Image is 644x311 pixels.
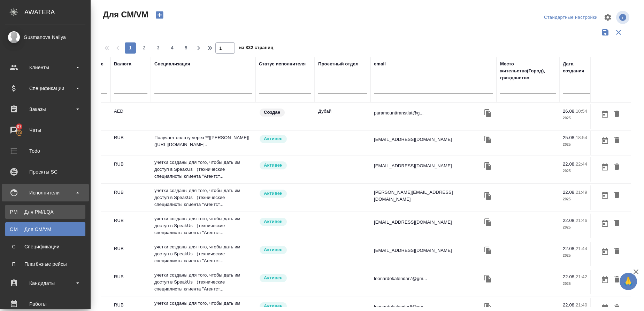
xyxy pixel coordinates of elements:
[374,162,452,169] p: [EMAIL_ADDRESS][DOMAIN_NAME]
[483,273,493,284] button: Скопировать
[599,9,616,26] span: Настроить таблицу
[110,242,151,266] td: RUB
[154,187,252,208] p: учетки созданы для того, чтобы дать им доступ в SpeakUs （технические специалисты клиента "Агентст...
[5,188,85,198] div: Исполнители
[9,208,82,215] div: Для PM/LQA
[563,252,601,259] p: 2025
[5,167,85,177] div: Проекты SC
[483,134,493,145] button: Скопировать
[264,274,283,281] p: Активен
[374,303,427,310] p: leonardokalendar6@gm...
[599,217,611,230] button: Открыть календарь загрузки
[622,274,634,289] span: 🙏
[563,274,576,279] p: 22.08,
[154,134,252,148] p: Получает оплату через **[[PERSON_NAME]]([URL][DOMAIN_NAME]..
[181,42,192,54] button: 5
[599,273,611,286] button: Открыть календарь загрузки
[110,131,151,155] td: RUB
[576,135,587,140] p: 18:54
[611,245,623,258] button: Удалить
[500,61,556,81] div: Место жительства(Город), гражданство
[264,190,283,197] p: Активен
[13,123,26,130] span: 87
[483,191,493,201] button: Скопировать
[611,108,623,121] button: Удалить
[259,302,311,311] div: Рядовой исполнитель: назначай с учетом рейтинга
[110,214,151,238] td: RUB
[315,104,370,129] td: Дубай
[576,218,587,223] p: 21:46
[264,135,283,142] p: Активен
[139,45,150,51] span: 2
[153,42,164,54] button: 3
[5,299,85,309] div: Работы
[2,142,89,160] a: Todo
[599,108,611,121] button: Открыть календарь загрузки
[563,246,576,251] p: 22.08,
[563,280,601,287] p: 2025
[576,246,587,251] p: 21:44
[611,134,623,147] button: Удалить
[264,218,283,225] p: Активен
[576,274,587,279] p: 21:42
[110,270,151,294] td: RUB
[239,43,273,54] span: из 832 страниц
[264,303,283,310] p: Активен
[264,109,281,116] p: Создан
[612,26,625,39] button: Сбросить фильтры
[110,185,151,210] td: RUB
[563,302,576,308] p: 22.08,
[616,11,631,24] span: Посмотреть информацию
[9,261,82,268] div: Платёжные рейсы
[5,83,85,94] div: Спецификации
[5,278,85,288] div: Кандидаты
[599,134,611,147] button: Открыть календарь загрузки
[563,196,601,203] p: 2025
[5,146,85,156] div: Todo
[167,42,178,54] button: 4
[154,61,190,67] div: Специализация
[611,161,623,174] button: Удалить
[259,61,306,67] div: Статус исполнителя
[5,205,85,219] a: PMДля PM/LQA
[259,189,311,198] div: Рядовой исполнитель: назначай с учетом рейтинга
[563,224,601,231] p: 2025
[5,257,85,271] a: ППлатёжные рейсы
[151,9,168,21] button: Создать
[5,62,85,73] div: Клиенты
[611,189,623,202] button: Удалить
[374,61,386,67] div: email
[114,61,131,67] div: Валюта
[483,108,493,118] button: Скопировать
[563,109,576,114] p: 26.08,
[576,190,587,195] p: 21:49
[483,161,493,171] button: Скопировать
[374,136,452,143] p: [EMAIL_ADDRESS][DOMAIN_NAME]
[259,273,311,283] div: Рядовой исполнитель: назначай с учетом рейтинга
[2,163,89,181] a: Проекты SC
[483,245,493,256] button: Скопировать
[542,12,599,23] div: split button
[374,189,483,203] p: [PERSON_NAME][EMAIL_ADDRESS][DOMAIN_NAME]
[563,190,576,195] p: 22.08,
[576,302,587,308] p: 21:40
[611,217,623,230] button: Удалить
[110,157,151,182] td: RUB
[154,272,252,293] p: учетки созданы для того, чтобы дать им доступ в SpeakUs （технические специалисты клиента "Агентст...
[576,161,587,167] p: 22:44
[264,162,283,169] p: Активен
[374,219,452,226] p: [EMAIL_ADDRESS][DOMAIN_NAME]
[2,121,89,139] a: 87Чаты
[110,104,151,129] td: AED
[563,141,601,148] p: 2025
[5,104,85,114] div: Заказы
[563,168,601,175] p: 2025
[9,226,82,233] div: Для CM/VM
[483,217,493,228] button: Скопировать
[318,61,359,67] div: Проектный отдел
[139,42,150,54] button: 2
[563,161,576,167] p: 22.08,
[5,222,85,236] a: CMДля CM/VM
[5,240,85,254] a: ССпецификации
[599,26,612,39] button: Сохранить фильтры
